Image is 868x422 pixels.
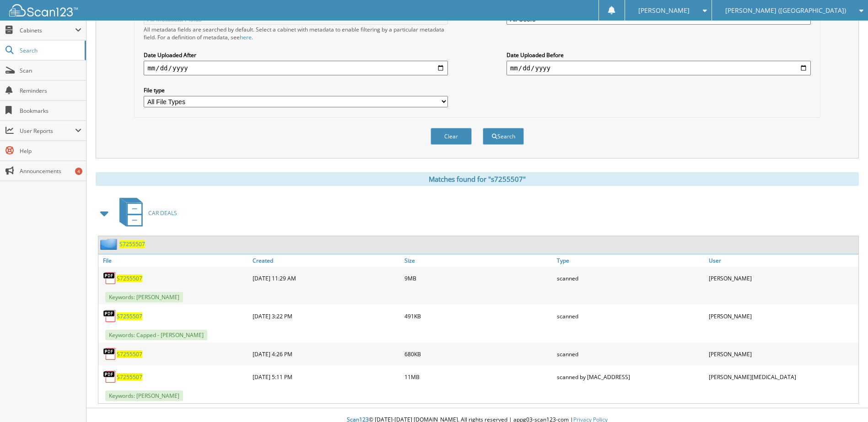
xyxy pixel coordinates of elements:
[555,345,706,363] div: scanned
[706,307,858,325] div: [PERSON_NAME]
[402,269,554,287] div: 9MB
[822,378,868,422] iframe: Chat Widget
[250,345,402,363] div: [DATE] 4:26 PM
[103,347,117,361] img: PDF.png
[105,292,183,302] span: Keywords: [PERSON_NAME]
[144,26,448,41] div: All metadata fields are searched by default. Select a cabinet with metadata to enable filtering b...
[114,195,177,231] a: CAR DEALS
[402,307,554,325] div: 491KB
[144,86,448,94] label: File type
[117,274,142,282] a: S7255507
[555,307,706,325] div: scanned
[20,147,81,155] span: Help
[250,307,402,325] div: [DATE] 3:22 PM
[555,254,706,267] a: Type
[75,168,82,175] div: 4
[148,209,177,217] span: CAR DEALS
[240,33,252,41] a: here
[555,269,706,287] div: scanned
[117,350,142,358] a: S7255507
[507,51,811,59] label: Date Uploaded Before
[706,345,858,363] div: [PERSON_NAME]
[250,254,402,267] a: Created
[250,269,402,287] div: [DATE] 11:29 AM
[706,368,858,386] div: [PERSON_NAME][MEDICAL_DATA]
[20,167,81,175] span: Announcements
[103,309,117,323] img: PDF.png
[20,127,75,135] span: User Reports
[103,271,117,285] img: PDF.png
[507,61,811,75] input: end
[431,128,472,145] button: Clear
[98,254,250,267] a: File
[105,390,183,401] span: Keywords: [PERSON_NAME]
[250,368,402,386] div: [DATE] 5:11 PM
[402,345,554,363] div: 680KB
[20,87,81,95] span: Reminders
[117,373,142,381] a: S7255507
[706,254,858,267] a: User
[9,4,78,16] img: scan123-logo-white.svg
[144,51,448,59] label: Date Uploaded After
[20,47,80,54] span: Search
[706,269,858,287] div: [PERSON_NAME]
[105,330,207,340] span: Keywords: Capped - [PERSON_NAME]
[20,67,81,74] span: Scan
[483,128,524,145] button: Search
[20,107,81,115] span: Bookmarks
[119,240,145,248] a: S7255507
[144,61,448,75] input: start
[555,368,706,386] div: scanned by [MAC_ADDRESS]
[117,312,142,320] a: S7255507
[96,172,859,186] div: Matches found for "s7255507"
[638,8,690,13] span: [PERSON_NAME]
[20,26,75,34] span: Cabinets
[402,368,554,386] div: 11MB
[103,370,117,384] img: PDF.png
[402,254,554,267] a: Size
[100,238,119,250] img: folder2.png
[725,8,846,13] span: [PERSON_NAME] ([GEOGRAPHIC_DATA])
